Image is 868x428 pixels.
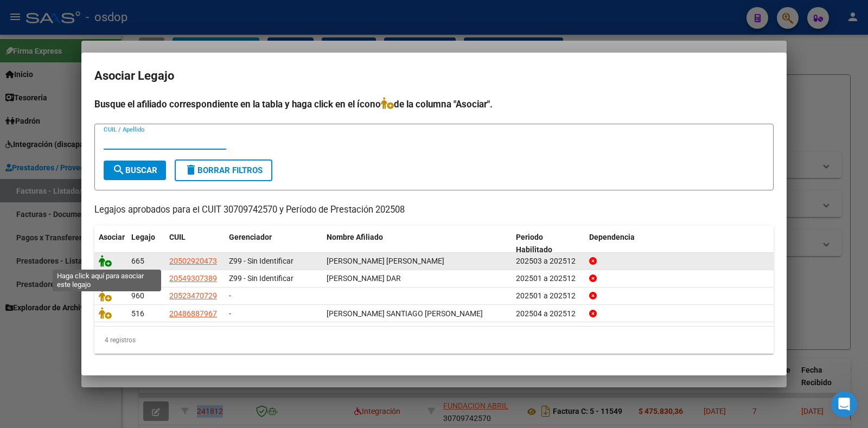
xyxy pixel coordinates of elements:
span: Legajo [131,233,155,241]
div: 202501 a 202512 [516,272,580,285]
mat-icon: delete [184,163,197,176]
span: SANTANDER MORALES NEHEMIAS DAR [327,274,401,283]
button: Buscar [104,161,166,180]
span: 20549307389 [169,274,217,283]
span: Buscar [112,165,157,175]
span: - [229,291,231,300]
datatable-header-cell: Legajo [127,226,165,261]
datatable-header-cell: Gerenciador [225,226,322,261]
datatable-header-cell: Nombre Afiliado [322,226,512,261]
span: 665 [131,257,144,265]
p: Legajos aprobados para el CUIT 30709742570 y Período de Prestación 202508 [94,203,774,217]
span: 960 [131,291,144,300]
span: Asociar [99,233,125,241]
h4: Busque el afiliado correspondiente en la tabla y haga click en el ícono de la columna "Asociar". [94,97,774,111]
span: CUIL [169,233,186,241]
iframe: Intercom live chat [831,391,857,417]
span: Gerenciador [229,233,272,241]
datatable-header-cell: Dependencia [585,226,774,261]
datatable-header-cell: Asociar [94,226,127,261]
span: 516 [131,309,144,318]
span: 20523470729 [169,291,217,300]
div: 202501 a 202512 [516,290,580,302]
datatable-header-cell: Periodo Habilitado [512,226,585,261]
span: - [229,309,231,318]
button: Borrar Filtros [175,159,272,181]
div: 202503 a 202512 [516,255,580,267]
span: AGUILAR SAPINI JOSE FABRIZIO [327,257,444,265]
span: Nombre Afiliado [327,233,383,241]
span: Z99 - Sin Identificar [229,274,293,283]
span: Borrar Filtros [184,165,263,175]
span: Z99 - Sin Identificar [229,257,293,265]
div: 202504 a 202512 [516,308,580,320]
span: Periodo Habilitado [516,233,552,254]
span: 20486887967 [169,309,217,318]
h2: Asociar Legajo [94,66,774,86]
div: 4 registros [94,327,774,354]
span: Dependencia [589,233,635,241]
span: 1445 [131,274,149,283]
span: OLIVA MORENO SANTIAGO BENJAMIN [327,309,483,318]
span: 20502920473 [169,257,217,265]
mat-icon: search [112,163,125,176]
datatable-header-cell: CUIL [165,226,225,261]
